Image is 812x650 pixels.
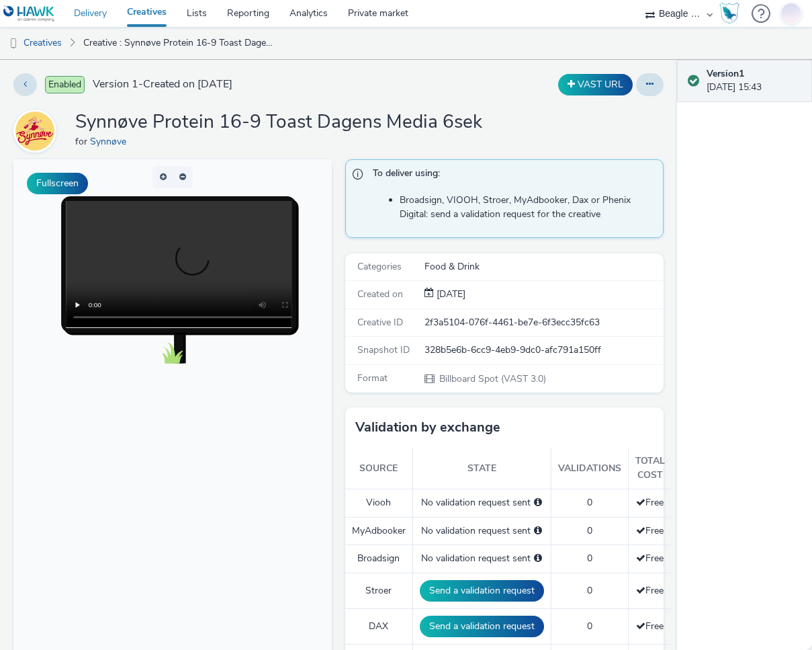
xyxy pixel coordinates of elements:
span: Creative ID [357,316,403,329]
td: Broadsign [345,545,413,573]
h1: Synnøve Protein 16-9 Toast Dagens Media 6sek [75,110,482,135]
div: Please select a deal below and click on Send to send a validation request to Viooh. [534,496,542,510]
span: Free [636,496,664,509]
div: Creation 01 October 2025, 15:43 [434,288,465,301]
span: Billboard Spot (VAST 3.0) [438,372,546,385]
a: Hawk Academy [719,3,745,24]
span: 0 [587,524,592,537]
th: Validations [551,448,628,489]
button: VAST URL [558,74,633,95]
a: Synnøve [13,124,62,137]
span: Free [636,552,664,565]
th: Total cost [628,448,672,489]
span: Snapshot ID [357,343,410,356]
span: Free [636,524,664,537]
span: 0 [587,584,592,597]
div: No validation request sent [420,496,544,510]
td: Stroer [345,573,413,608]
img: Synnøve [15,112,54,151]
span: Free [636,620,664,633]
li: Broadsign, VIOOH, Stroer, MyAdbooker, Dax or Phenix Digital: send a validation request for the cr... [400,194,656,221]
td: MyAdbooker [345,517,413,544]
img: Jonas Bruzga [781,1,801,26]
span: Version 1 - Created on [DATE] [93,77,232,92]
div: Food & Drink [424,260,662,274]
span: Format [357,372,388,384]
button: Send a validation request [420,580,544,602]
th: State [412,448,551,489]
span: Free [636,584,664,597]
span: 0 [587,552,592,565]
div: Please select a deal below and click on Send to send a validation request to Broadsign. [534,552,542,565]
div: No validation request sent [420,552,544,565]
div: 328b5e6b-6cc9-4eb9-9dc0-afc791a150ff [424,343,662,357]
div: [DATE] 15:43 [707,67,801,95]
span: Enabled [45,76,85,93]
img: undefined Logo [3,5,55,22]
th: Source [345,448,413,489]
div: Please select a deal below and click on Send to send a validation request to MyAdbooker. [534,524,542,538]
div: Duplicate the creative as a VAST URL [555,74,636,95]
button: Fullscreen [27,173,88,194]
div: No validation request sent [420,524,544,538]
a: Synnøve [90,135,132,148]
div: 2f3a5104-076f-4461-be7e-6f3ecc35fc63 [424,316,662,329]
a: Creative : Synnøve Protein 16-9 Toast Dagens Media 6sek [77,27,279,59]
span: Categories [357,260,402,273]
span: 0 [587,620,592,633]
h3: Validation by exchange [355,417,500,438]
span: for [75,135,90,148]
td: Viooh [345,489,413,517]
strong: Version 1 [707,67,744,80]
span: To deliver using: [373,167,649,184]
img: Hawk Academy [719,3,739,24]
span: [DATE] [434,288,465,300]
span: Created on [357,288,403,300]
td: DAX [345,608,413,644]
img: dooh [7,37,20,50]
span: 0 [587,496,592,509]
button: Send a validation request [420,616,544,637]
